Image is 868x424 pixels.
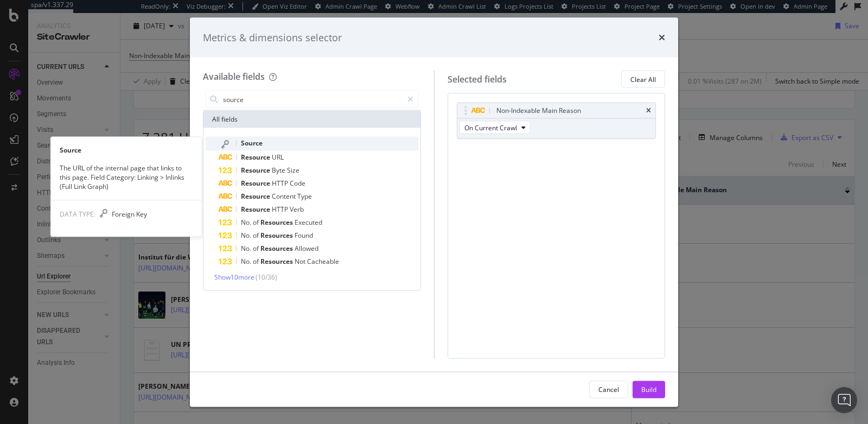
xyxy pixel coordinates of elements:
[241,192,272,201] span: Resource
[272,179,290,188] span: HTTP
[295,218,322,227] span: Executed
[190,17,678,407] div: modal
[260,257,295,266] span: Resources
[659,30,665,45] div: times
[253,218,260,227] span: of
[641,384,656,394] div: Build
[295,231,313,240] span: Found
[646,107,651,114] div: times
[290,205,304,214] span: Verb
[272,192,297,201] span: Content
[496,105,581,116] div: Non-Indexable Main Reason
[272,166,287,175] span: Byte
[633,381,665,398] button: Build
[295,244,318,253] span: Allowed
[241,138,263,148] span: Source
[241,231,253,240] span: No.
[253,257,260,266] span: of
[287,166,299,175] span: Size
[222,91,403,107] input: Search by field name
[51,145,202,155] div: Source
[621,71,665,88] button: Clear All
[241,153,272,162] span: Resource
[297,192,312,201] span: Type
[260,244,295,253] span: Resources
[464,123,517,132] span: On Current Crawl
[241,257,253,266] span: No.
[272,153,284,162] span: URL
[260,218,295,227] span: Resources
[253,231,260,240] span: of
[290,179,305,188] span: Code
[241,218,253,227] span: No.
[256,273,277,282] span: ( 10 / 36 )
[241,179,272,188] span: Resource
[241,205,272,214] span: Resource
[630,74,656,84] div: Clear All
[272,205,290,214] span: HTTP
[598,384,619,394] div: Cancel
[831,387,857,413] div: Open Intercom Messenger
[51,163,202,191] div: The URL of the internal page that links to this page. Field Category: Linking > Inlinks (Full Lin...
[203,71,265,83] div: Available fields
[203,30,342,45] div: Metrics & dimensions selector
[241,244,253,253] span: No.
[589,381,628,398] button: Cancel
[295,257,307,266] span: Not
[203,111,420,128] div: All fields
[457,103,656,139] div: Non-Indexable Main ReasontimesOn Current Crawl
[459,121,531,134] button: On Current Crawl
[241,166,272,175] span: Resource
[260,231,295,240] span: Resources
[307,257,339,266] span: Cacheable
[253,244,260,253] span: of
[448,73,507,85] div: Selected fields
[214,273,254,282] span: Show 10 more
